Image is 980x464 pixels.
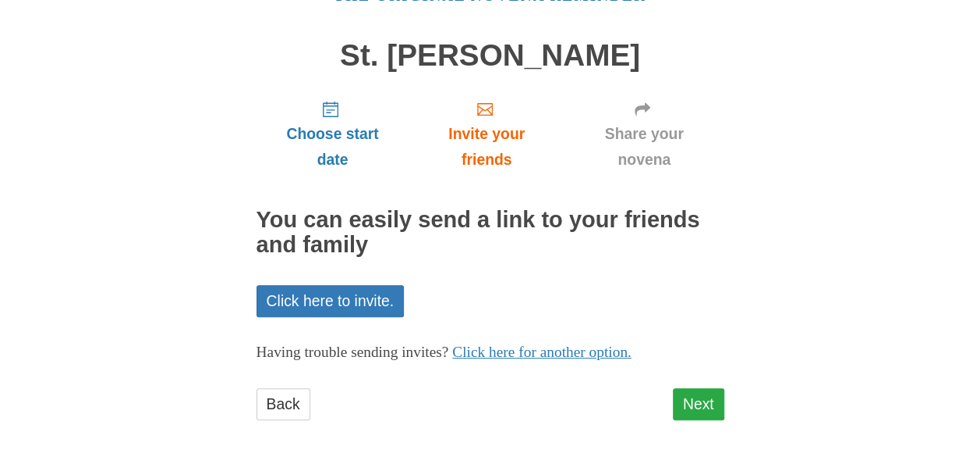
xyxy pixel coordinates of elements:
h2: You can easily send a link to your friends and family [256,208,724,258]
a: Click here for another option. [452,344,632,360]
span: Share your novena [580,121,709,173]
a: Choose start date [256,87,409,180]
a: Invite your friends [409,87,564,180]
span: Having trouble sending invites? [256,344,449,360]
span: Invite your friends [424,121,548,173]
span: Choose start date [272,121,394,173]
h1: St. [PERSON_NAME] [256,39,724,73]
a: Back [256,388,310,420]
a: Share your novena [564,87,724,180]
a: Click here to invite. [256,285,405,317]
a: Next [673,388,724,420]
